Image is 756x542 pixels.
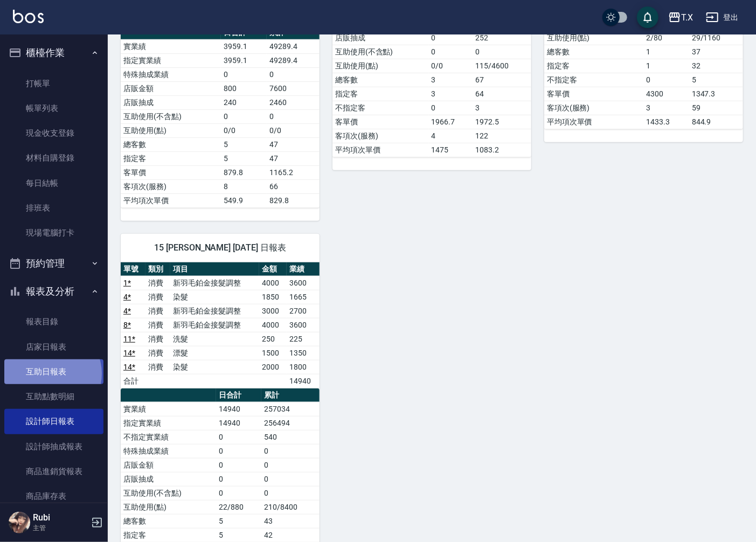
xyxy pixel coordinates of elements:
td: 客項次(服務) [121,179,221,193]
td: 3 [644,101,689,115]
td: 47 [267,137,320,151]
td: 店販金額 [121,458,216,472]
td: 66 [267,179,320,193]
td: 0 [429,45,473,59]
td: 257034 [261,402,320,416]
td: 829.8 [267,193,320,207]
td: 59 [689,101,743,115]
td: 32 [689,59,743,73]
td: 0 [261,458,320,472]
td: 特殊抽成業績 [121,444,216,458]
td: 0 [473,45,531,59]
th: 日合計 [216,388,261,402]
td: 14940 [216,402,261,416]
td: 3 [429,87,473,101]
td: 64 [473,87,531,101]
td: 800 [221,81,267,95]
td: 1500 [259,346,287,360]
td: 消費 [145,332,170,346]
td: 平均項次單價 [544,115,644,129]
a: 互助點數明細 [4,384,103,409]
td: 3 [473,101,531,115]
td: 指定客 [121,151,221,165]
td: 合計 [121,374,145,388]
td: 客單價 [332,115,429,129]
td: 122 [473,129,531,143]
td: 0 [216,444,261,458]
td: 指定客 [544,59,644,73]
td: 0 [429,31,473,45]
td: 新羽毛鉑金接髮調整 [170,318,259,332]
td: 8 [221,179,267,193]
td: 1966.7 [429,115,473,129]
td: 店販金額 [121,81,221,95]
p: 主管 [33,523,88,533]
td: 0 [261,486,320,500]
td: 互助使用(點) [544,31,644,45]
td: 1850 [259,290,287,304]
button: save [637,6,658,28]
td: 漂髮 [170,346,259,360]
td: 客項次(服務) [332,129,429,143]
button: 報表及分析 [4,277,103,305]
td: 指定客 [332,87,429,101]
td: 29/1160 [689,31,743,45]
td: 49289.4 [267,39,320,53]
td: 店販抽成 [121,95,221,109]
td: 5 [689,73,743,87]
button: T.X [664,6,697,29]
td: 0 [216,486,261,500]
td: 2/80 [644,31,689,45]
td: 互助使用(不含點) [121,109,221,123]
td: 0 [221,67,267,81]
td: 43 [261,514,320,528]
td: 1800 [287,360,320,374]
th: 項目 [170,262,259,276]
a: 現場電腦打卡 [4,220,103,245]
a: 商品進銷貨報表 [4,459,103,484]
td: 實業績 [121,402,216,416]
td: 0/0 [221,123,267,137]
td: 總客數 [121,137,221,151]
td: 指定實業績 [121,53,221,67]
td: 240 [221,95,267,109]
td: 4000 [259,318,287,332]
td: 客單價 [121,165,221,179]
td: 總客數 [544,45,644,59]
td: 3600 [287,318,320,332]
td: 0 [429,101,473,115]
img: Logo [13,10,44,23]
td: 店販抽成 [332,31,429,45]
td: 3 [429,73,473,87]
td: 不指定客 [332,101,429,115]
td: 844.9 [689,115,743,129]
td: 新羽毛鉑金接髮調整 [170,304,259,318]
td: 互助使用(點) [121,123,221,137]
td: 1347.3 [689,87,743,101]
td: 37 [689,45,743,59]
td: 14940 [216,416,261,430]
a: 打帳單 [4,71,103,96]
td: 250 [259,332,287,346]
td: 總客數 [121,514,216,528]
td: 特殊抽成業績 [121,67,221,81]
td: 指定客 [121,528,216,542]
th: 累計 [261,388,320,402]
a: 設計師抽成報表 [4,434,103,459]
a: 材料自購登錄 [4,145,103,170]
td: 互助使用(點) [332,59,429,73]
td: 0 [221,109,267,123]
a: 每日結帳 [4,171,103,196]
td: 互助使用(不含點) [332,45,429,59]
a: 設計師日報表 [4,409,103,434]
td: 49289.4 [267,53,320,67]
td: 22/880 [216,500,261,514]
td: 4000 [259,276,287,290]
th: 類別 [145,262,170,276]
a: 店家日報表 [4,335,103,359]
th: 金額 [259,262,287,276]
td: 5 [216,528,261,542]
td: 1 [644,59,689,73]
button: 櫃檯作業 [4,39,103,67]
td: 67 [473,73,531,87]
